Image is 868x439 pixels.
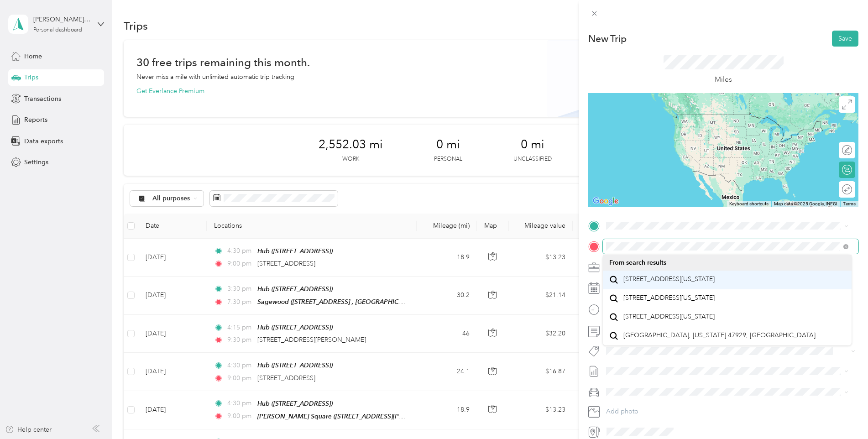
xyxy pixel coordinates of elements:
span: [STREET_ADDRESS][US_STATE] [623,275,715,283]
a: Open this area in Google Maps (opens a new window) [591,195,621,207]
button: Save [832,31,858,47]
button: Add photo [603,405,858,418]
img: Google [591,195,621,207]
span: Map data ©2025 Google, INEGI [774,201,837,206]
button: Keyboard shortcuts [729,201,769,207]
span: From search results [609,259,666,267]
p: Miles [715,74,732,85]
p: New Trip [588,32,627,45]
span: [STREET_ADDRESS][US_STATE] [623,294,715,302]
span: [STREET_ADDRESS][US_STATE] [623,313,715,321]
iframe: Everlance-gr Chat Button Frame [817,388,868,439]
span: [GEOGRAPHIC_DATA], [US_STATE] 47929, [GEOGRAPHIC_DATA] [623,331,816,340]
